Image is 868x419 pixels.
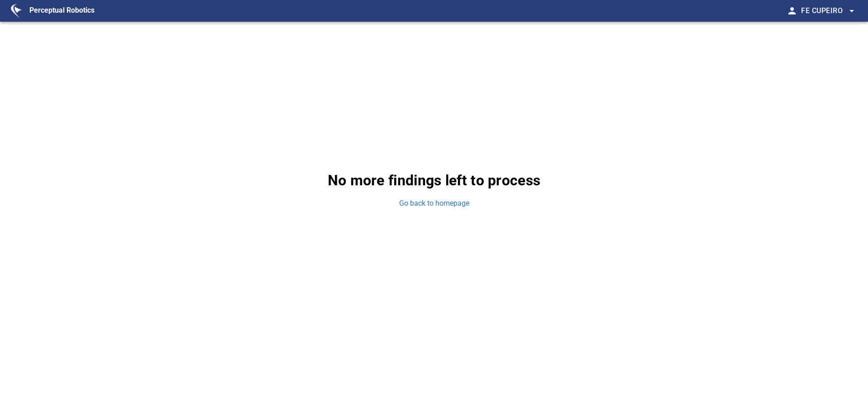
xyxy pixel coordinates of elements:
span: Fe Cupeiro [801,5,857,17]
p: No more findings left to process [328,169,541,191]
span: person [787,5,797,16]
span: arrow_drop_down [846,5,857,16]
figcaption: Perceptual Robotics [29,4,94,18]
button: Fe Cupeiro [797,2,857,20]
a: Go back to homepage [399,198,469,209]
